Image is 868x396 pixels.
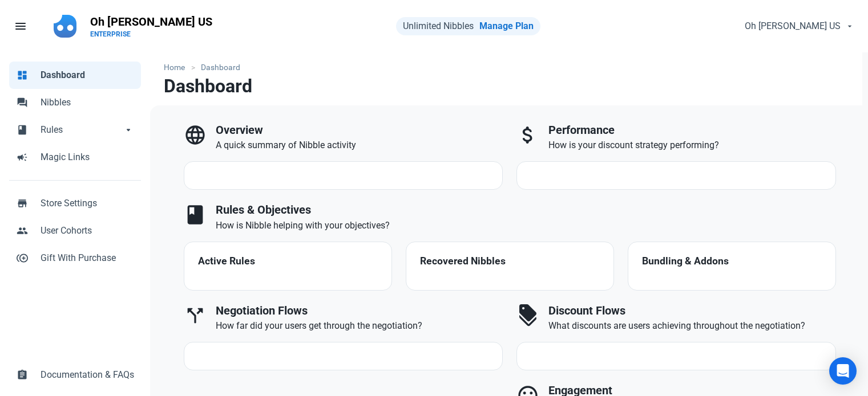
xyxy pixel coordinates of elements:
span: call_split [184,304,207,327]
h3: Rules & Objectives [216,203,836,217]
p: How is Nibble helping with your objectives? [216,219,836,232]
a: storeStore Settings [9,190,141,217]
nav: breadcrumbs [150,52,862,76]
span: Nibbles [41,96,134,109]
a: control_point_duplicateGift With Purchase [9,244,141,272]
span: Gift With Purchase [41,251,134,265]
span: people [17,224,28,235]
h3: Discount Flows [548,304,836,317]
p: ENTERPRISE [90,30,212,39]
h4: Recovered Nibbles [420,256,600,267]
div: Open Intercom Messenger [829,357,857,385]
p: Oh [PERSON_NAME] US [90,14,212,30]
span: Documentation & FAQs [41,368,134,382]
span: store [17,197,28,208]
p: A quick summary of Nibble activity [216,138,503,152]
span: User Cohorts [41,224,134,238]
h3: Performance [548,124,836,137]
span: campaign [17,150,28,162]
h4: Bundling & Addons [642,256,822,267]
p: How far did your users get through the negotiation? [216,319,503,333]
span: Rules [41,123,123,137]
span: Magic Links [41,150,134,164]
span: language [184,124,207,146]
a: bookRulesarrow_drop_down [9,116,141,144]
a: assignmentDocumentation & FAQs [9,361,141,389]
a: campaignMagic Links [9,144,141,171]
span: Oh [PERSON_NAME] US [745,19,841,33]
span: arrow_drop_down [123,123,134,134]
h3: Overview [216,124,503,137]
h1: Dashboard [164,76,252,96]
a: Home [164,62,191,74]
span: discount [516,304,539,327]
a: forumNibbles [9,89,141,116]
span: assignment [17,368,28,379]
span: book [184,203,207,226]
button: Oh [PERSON_NAME] US [735,15,861,38]
h4: Active Rules [198,256,378,267]
h3: Negotiation Flows [216,304,503,317]
span: control_point_duplicate [17,251,28,263]
span: forum [17,96,28,107]
span: book [17,123,28,134]
p: How is your discount strategy performing? [548,138,836,152]
a: Oh [PERSON_NAME] USENTERPRISE [83,9,219,43]
span: dashboard [17,68,28,80]
span: attach_money [516,124,539,146]
a: dashboardDashboard [9,62,141,89]
a: peopleUser Cohorts [9,217,141,244]
span: menu [14,19,27,33]
span: Unlimited Nibbles [403,21,474,31]
span: Store Settings [41,197,134,210]
p: What discounts are users achieving throughout the negotiation? [548,319,836,333]
a: Manage Plan [479,21,534,31]
span: Dashboard [41,68,134,82]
